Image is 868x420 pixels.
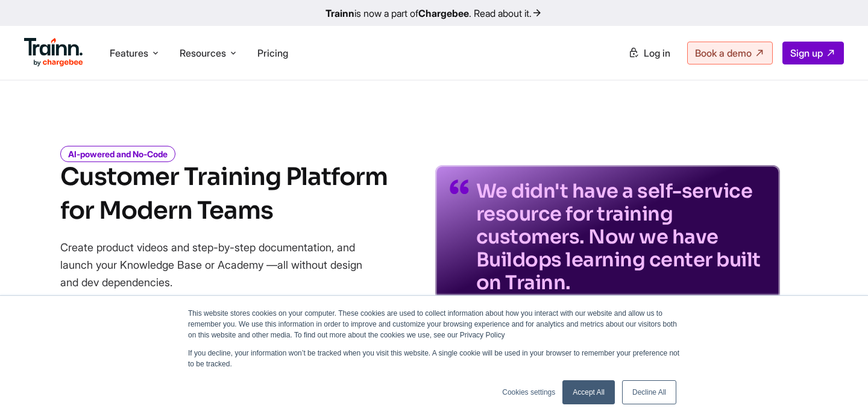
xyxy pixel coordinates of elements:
b: Chargebee [418,7,469,19]
a: Pricing [257,47,288,59]
a: Decline All [622,380,676,404]
p: This website stores cookies on your computer. These cookies are used to collect information about... [188,308,680,340]
span: Log in [644,47,670,59]
i: AI-powered and No-Code [60,146,175,162]
a: Book a demo [687,42,773,64]
img: quotes-purple.41a7099.svg [450,180,469,194]
span: Resources [180,46,226,60]
h1: Customer Training Platform for Modern Teams [60,160,388,228]
span: Features [110,46,148,60]
p: If you decline, your information won’t be tracked when you visit this website. A single cookie wi... [188,348,680,369]
a: Log in [621,42,678,64]
span: Book a demo [695,47,752,59]
span: Sign up [790,47,823,59]
p: We didn't have a self-service resource for training customers. Now we have Buildops learning cent... [476,180,766,294]
img: Trainn Logo [24,38,83,67]
a: Sign up [782,42,844,64]
a: Cookies settings [502,387,555,398]
b: Trainn [325,7,354,19]
a: Accept All [562,380,615,404]
p: Create product videos and step-by-step documentation, and launch your Knowledge Base or Academy —... [60,239,380,291]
